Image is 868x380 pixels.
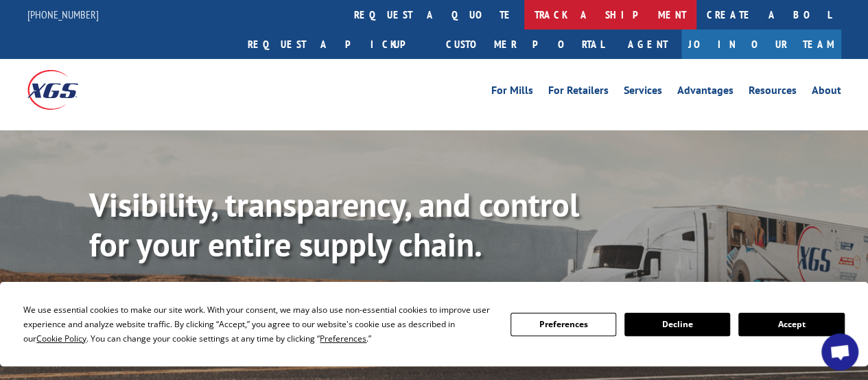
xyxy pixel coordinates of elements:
button: Decline [624,313,730,336]
a: Customer Portal [436,29,614,59]
span: Preferences [320,333,366,344]
a: [PHONE_NUMBER] [27,8,99,21]
div: Open chat [821,333,858,370]
a: Resources [749,85,797,100]
span: Cookie Policy [36,333,86,344]
b: Visibility, transparency, and control for your entire supply chain. [89,183,579,265]
div: We use essential cookies to make our site work. With your consent, we may also use non-essential ... [23,302,493,346]
a: Agent [614,29,681,59]
button: Preferences [511,313,616,336]
a: Services [624,85,662,100]
button: Accept [738,313,844,336]
a: About [812,85,841,100]
a: For Retailers [548,85,609,100]
a: For Mills [491,85,533,100]
a: Join Our Team [681,29,841,59]
a: Advantages [677,85,734,100]
a: Request a pickup [237,29,436,59]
